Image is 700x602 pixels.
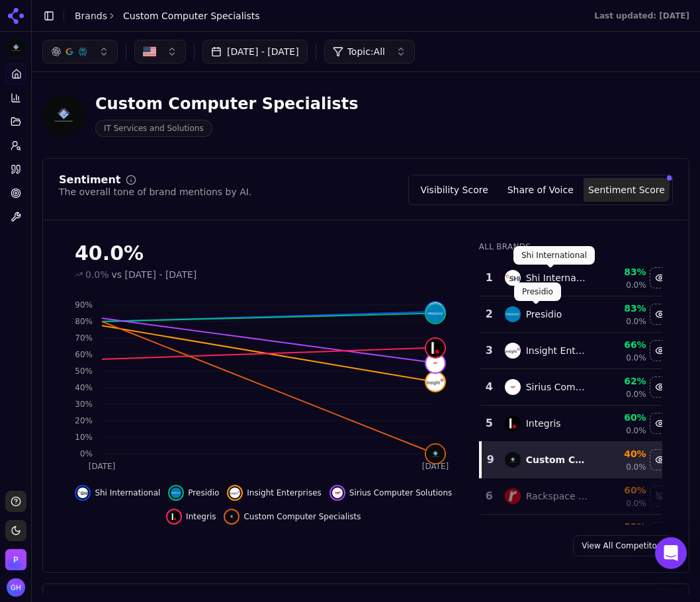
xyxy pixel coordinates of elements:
img: presidio [426,304,445,323]
a: View All Competitors [573,535,673,556]
img: custom computer specialists [505,452,521,468]
tr: 2presidioPresidio83%0.0%Hide presidio data [480,296,672,333]
div: 66% [599,338,646,351]
img: integris [169,511,179,522]
a: Brands [75,11,107,21]
tr: 5integrisIntegris60%0.0%Hide integris data [480,406,672,442]
tspan: 10% [75,433,93,442]
img: integris [505,415,521,431]
div: Presidio [526,308,562,321]
div: 60% [599,484,646,497]
div: 60% [599,411,646,424]
button: Open organization switcher [5,549,26,570]
nav: breadcrumb [75,9,260,22]
div: 5 [486,415,492,431]
span: 0.0% [626,353,646,363]
div: Shi International [526,271,588,284]
tspan: 40% [75,383,93,392]
div: Last updated: [DATE] [594,11,689,21]
span: 0.0% [626,389,646,400]
div: 62% [599,374,646,388]
div: Sentiment [59,175,120,185]
span: 0.0% [85,268,109,281]
img: shi international [77,488,88,498]
div: 2 [486,306,492,322]
img: Perrill [5,549,26,570]
img: sirius computer solutions [505,379,521,395]
tr: 1shi internationalShi International83%0.0%Hide shi international data [480,260,672,296]
img: shi international [505,270,521,286]
tspan: [DATE] [89,462,116,471]
button: Hide presidio data [168,485,219,501]
span: Custom Computer Specialists [243,511,361,522]
span: Custom Computer Specialists [123,9,260,22]
button: Hide shi international data [75,485,160,501]
div: 83% [599,302,646,315]
span: Integris [186,511,216,522]
div: 1 [486,270,492,286]
span: 0.0% [626,316,646,327]
img: sirius computer solutions [332,488,343,498]
img: presidio [171,488,181,498]
div: 83% [599,265,646,279]
button: Hide integris data [166,509,216,525]
span: 0.0% [626,498,646,509]
div: All Brands [479,241,662,252]
button: Hide sirius computer solutions data [650,376,671,398]
img: Custom Computer Specialists [5,37,26,58]
button: Show rackspace technology data [650,486,671,507]
tr: 4sirius computer solutionsSirius Computer Solutions62%0.0%Hide sirius computer solutions data [480,369,672,406]
button: Visibility Score [412,178,498,202]
p: Shi International [521,250,587,261]
div: Open Intercom Messenger [655,537,687,569]
span: IT Services and Solutions [95,120,212,137]
button: Hide shi international data [650,267,671,288]
button: Hide custom computer specialists data [650,449,671,470]
img: integris [426,339,445,357]
button: Hide insight enterprises data [227,485,321,501]
img: insight enterprises [426,372,445,391]
div: Insight Enterprises [526,344,588,357]
button: [DATE] - [DATE] [202,40,308,64]
div: Custom Computer Specialists [526,453,588,466]
img: custom computer specialists [226,511,237,522]
span: Shi International [95,488,160,498]
div: Custom Computer Specialists [95,93,359,114]
tspan: 20% [75,416,93,425]
span: 0.0% [626,462,646,472]
span: Insight Enterprises [247,488,321,498]
tr: 52%Show cdw data [480,515,672,551]
tspan: 80% [75,317,93,326]
button: Hide sirius computer solutions data [329,485,453,501]
img: Grace Hallen [7,578,25,597]
button: Current brand: Custom Computer Specialists [5,37,26,58]
div: Integris [526,417,561,430]
button: Hide insight enterprises data [650,340,671,361]
button: Share of Voice [498,178,584,202]
div: 40% [599,447,646,460]
div: 4 [486,379,492,395]
button: Show cdw data [650,522,671,543]
img: presidio [505,306,521,322]
tspan: [DATE] [422,462,449,471]
div: 3 [486,343,492,359]
img: sirius computer solutions [426,354,445,372]
div: 9 [487,452,492,468]
span: Sirius Computer Solutions [349,488,453,498]
tspan: 50% [75,366,93,376]
img: insight enterprises [230,488,240,498]
button: Sentiment Score [584,178,670,202]
div: Rackspace Technology [526,490,588,503]
p: Presidio [522,286,553,297]
span: 0.0% [626,280,646,290]
tspan: 0% [80,449,93,458]
img: custom computer specialists [426,445,445,463]
img: US [143,45,156,58]
div: The overall tone of brand mentions by AI. [59,185,251,198]
img: rackspace technology [505,488,521,504]
span: Topic: All [347,45,385,58]
tr: 9custom computer specialistsCustom Computer Specialists40%0.0%Hide custom computer specialists data [480,442,672,478]
tr: 3insight enterprisesInsight Enterprises66%0.0%Hide insight enterprises data [480,333,672,369]
span: Presidio [188,488,219,498]
tspan: 30% [75,400,93,409]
